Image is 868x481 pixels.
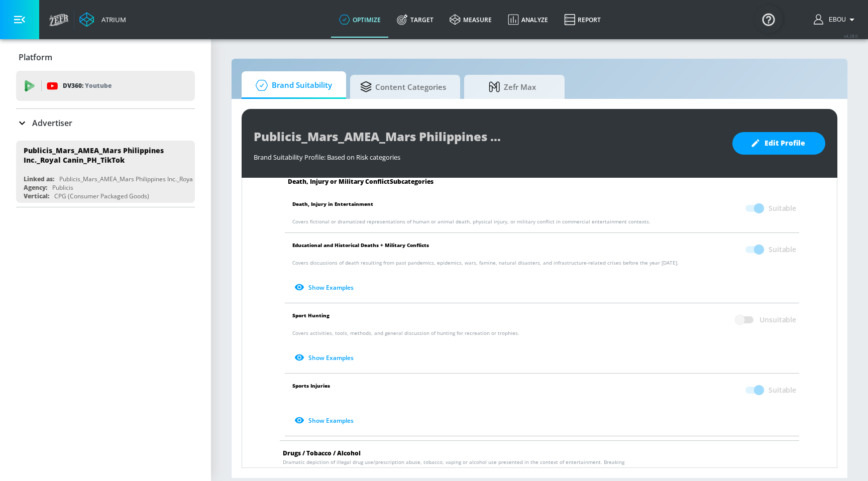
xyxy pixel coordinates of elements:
[16,71,195,101] div: DV360: Youtube
[283,449,361,457] span: Drugs / Tobacco / Alcohol
[754,5,783,33] button: Open Resource Center
[292,329,796,366] p: Covers activities, tools, methods, and general discussion of hunting for recreation or trophies.
[292,279,358,296] button: Show Examples
[292,412,358,429] button: Show Examples
[16,141,195,203] div: Publicis_Mars_AMEA_Mars Philippines Inc._Royal Canin_PH_TikTokLinked as:Publicis_Mars_AMEA_Mars P...
[63,80,112,91] p: DV360:
[292,199,373,218] span: Death, Injury in Entertainment
[16,43,195,71] div: Platform
[292,349,358,366] button: Show Examples
[24,175,54,183] div: Linked as:
[292,259,796,296] p: Covers discussions of death resulting from past pandemics, epidemics, wars, famine, natural disas...
[759,315,796,325] span: Unsuitable
[752,137,805,150] span: Edit Profile
[79,12,126,27] a: Atrium
[24,192,49,200] div: Vertical:
[474,75,551,99] span: Zefr Max
[389,2,442,38] a: Target
[252,73,332,97] span: Brand Suitability
[19,52,52,63] p: Platform
[59,175,243,183] div: Publicis_Mars_AMEA_Mars Philippines Inc._Royal Canin_PH_TikTok
[769,245,796,255] span: Suitable
[292,381,330,400] span: Sports Injuries
[732,132,825,155] button: Edit Profile
[16,109,195,137] div: Advertiser
[254,148,722,162] div: Brand Suitability Profile: Based on Risk categories
[32,117,72,129] p: Advertiser
[360,75,446,99] span: Content Categories
[769,203,796,213] span: Suitable
[54,192,149,200] div: CPG (Consumer Packaged Goods)
[24,183,47,192] div: Agency:
[844,33,858,39] span: v 4.28.0
[283,458,631,473] span: Dramatic depiction of illegal drug use/prescription abuse, tobacco, vaping or alcohol use present...
[331,2,389,38] a: optimize
[292,218,796,225] p: Covers fictional or dramatized representations of human or animal death, physical injury, or mili...
[97,15,126,24] div: Atrium
[814,14,858,26] button: Ebou
[292,310,330,329] span: Sport Hunting
[769,385,796,395] span: Suitable
[280,178,804,186] div: Death, Injury or Military Conflict Subcategories
[85,80,112,91] p: Youtube
[500,2,556,38] a: Analyze
[556,2,609,38] a: Report
[24,146,178,165] div: Publicis_Mars_AMEA_Mars Philippines Inc._Royal Canin_PH_TikTok
[442,2,500,38] a: measure
[292,240,429,259] span: Educational and Historical Deaths + Military Conflicts
[825,16,846,23] span: login as: ebou.njie@zefr.com
[52,183,73,192] div: Publicis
